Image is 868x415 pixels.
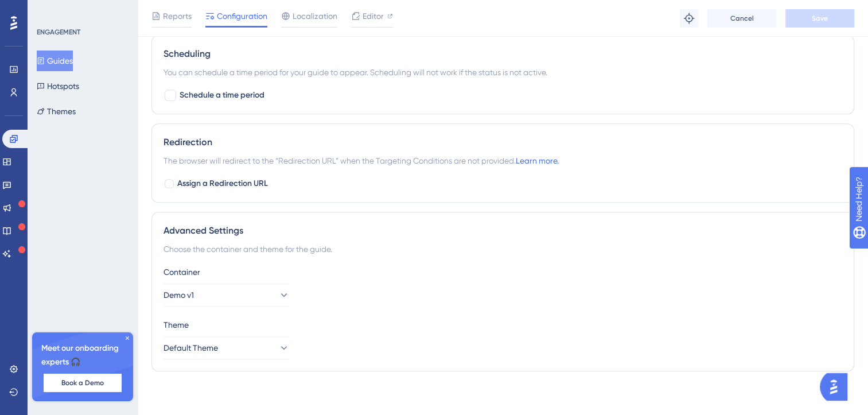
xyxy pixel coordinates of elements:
[164,65,842,79] div: You can schedule a time period for your guide to appear. Scheduling will not work if the status i...
[164,336,290,359] button: Default Theme
[707,9,776,28] button: Cancel
[164,135,842,149] div: Redirection
[37,76,79,96] button: Hotspots
[41,342,124,369] span: Meet our onboarding experts 🎧
[37,101,76,122] button: Themes
[164,47,842,61] div: Scheduling
[812,14,828,23] span: Save
[44,374,122,392] button: Book a Demo
[163,9,192,23] span: Reports
[61,378,104,387] span: Book a Demo
[363,9,384,23] span: Editor
[37,28,80,37] div: ENGAGEMENT
[164,224,842,238] div: Advanced Settings
[164,341,218,355] span: Default Theme
[164,265,842,279] div: Container
[164,288,194,302] span: Demo v1
[293,9,337,23] span: Localization
[177,177,268,191] span: Assign a Redirection URL
[180,88,264,102] span: Schedule a time period
[37,51,73,71] button: Guides
[164,154,559,168] span: The browser will redirect to the “Redirection URL” when the Targeting Conditions are not provided.
[164,318,842,332] div: Theme
[516,156,559,165] a: Learn more.
[27,3,72,17] span: Need Help?
[730,14,754,23] span: Cancel
[164,284,290,307] button: Demo v1
[785,9,854,28] button: Save
[164,242,842,256] div: Choose the container and theme for the guide.
[820,370,854,404] iframe: UserGuiding AI Assistant Launcher
[217,9,267,23] span: Configuration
